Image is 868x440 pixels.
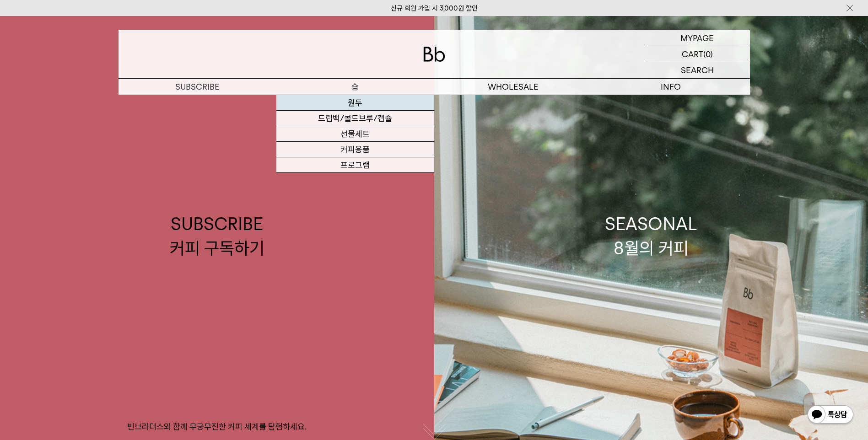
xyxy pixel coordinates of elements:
p: WHOLESALE [434,79,592,95]
p: CART [682,46,703,62]
a: MYPAGE [645,30,750,46]
a: 선물세트 [276,126,434,142]
p: (0) [703,46,713,62]
div: SEASONAL 8월의 커피 [605,212,697,260]
a: 프로그램 [276,157,434,173]
p: SEARCH [681,62,714,78]
a: 드립백/콜드브루/캡슐 [276,111,434,126]
p: MYPAGE [680,30,714,46]
p: INFO [592,79,750,95]
img: 카카오톡 채널 1:1 채팅 버튼 [807,404,854,426]
div: SUBSCRIBE 커피 구독하기 [170,212,264,260]
a: CART (0) [645,46,750,62]
a: 숍 [276,79,434,95]
img: 로고 [423,47,445,62]
a: 원두 [276,95,434,111]
a: 신규 회원 가입 시 3,000원 할인 [391,4,478,12]
a: SUBSCRIBE [119,79,276,95]
a: 커피용품 [276,142,434,157]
